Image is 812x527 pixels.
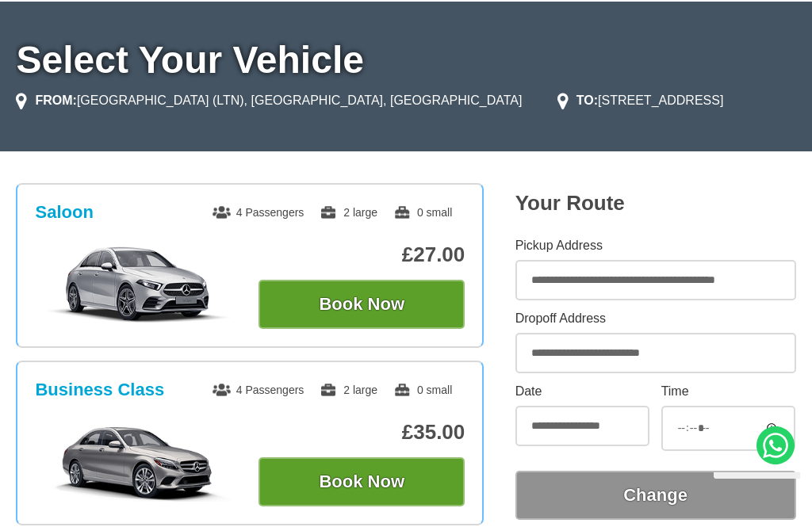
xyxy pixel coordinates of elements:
span: 0 small [393,384,452,396]
strong: FROM: [35,94,76,107]
h3: Business Class [35,380,164,400]
li: [GEOGRAPHIC_DATA] (LTN), [GEOGRAPHIC_DATA], [GEOGRAPHIC_DATA] [16,91,522,110]
span: 2 large [320,384,377,396]
label: Dropoff Address [515,312,796,325]
span: 0 small [393,206,452,219]
h1: Select Your Vehicle [16,41,795,79]
label: Pickup Address [515,239,796,252]
span: 4 Passengers [213,206,304,219]
span: 4 Passengers [213,384,304,396]
h3: Saloon [35,202,93,223]
iframe: chat widget [707,472,800,515]
p: £27.00 [259,242,465,267]
button: Change [515,471,796,520]
img: Business Class [35,422,241,502]
h2: Your Route [515,191,796,216]
img: Saloon [35,245,241,324]
label: Date [515,385,650,398]
li: [STREET_ADDRESS] [557,91,724,110]
button: Book Now [259,280,465,329]
p: £35.00 [259,420,465,445]
span: 2 large [320,206,377,219]
button: Book Now [259,457,465,506]
label: Time [661,385,796,398]
strong: TO: [576,94,598,107]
